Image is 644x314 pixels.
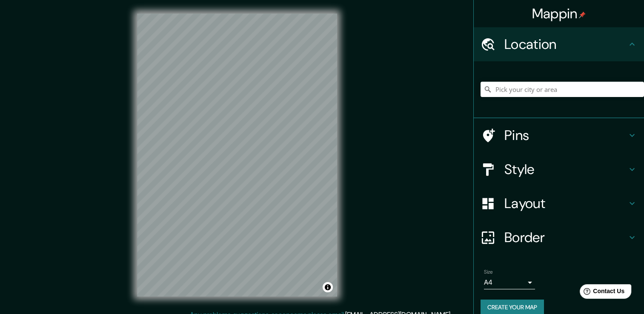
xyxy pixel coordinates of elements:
[484,276,535,289] div: A4
[504,36,627,53] h4: Location
[474,27,644,61] div: Location
[504,195,627,212] h4: Layout
[474,220,644,254] div: Border
[323,282,333,292] button: Toggle attribution
[579,11,586,18] img: pin-icon.png
[474,186,644,220] div: Layout
[474,118,644,152] div: Pins
[568,281,635,305] iframe: Help widget launcher
[504,127,627,144] h4: Pins
[504,161,627,178] h4: Style
[504,229,627,246] h4: Border
[532,5,586,22] h4: Mappin
[484,268,493,276] label: Size
[481,82,644,97] input: Pick your city or area
[137,14,337,297] canvas: Map
[474,152,644,186] div: Style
